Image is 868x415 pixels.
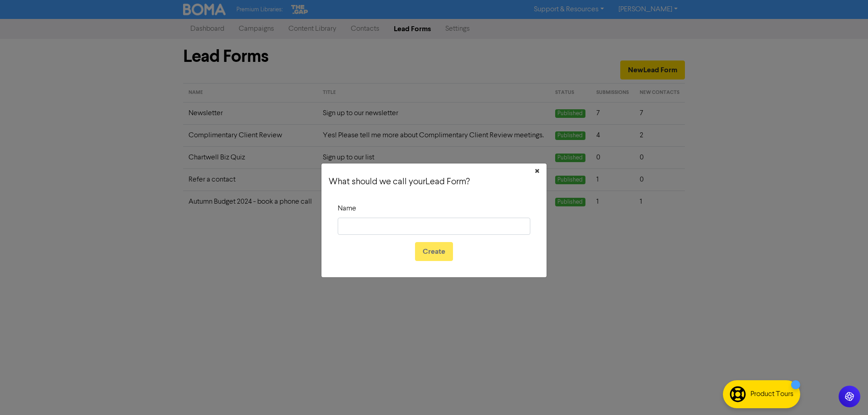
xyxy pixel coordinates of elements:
button: Close [528,159,547,184]
iframe: Chat Widget [823,372,868,415]
p: What should we call your Lead Form ? [329,175,470,189]
label: Name [338,203,356,214]
span: × [535,165,539,178]
button: Create [415,242,453,261]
